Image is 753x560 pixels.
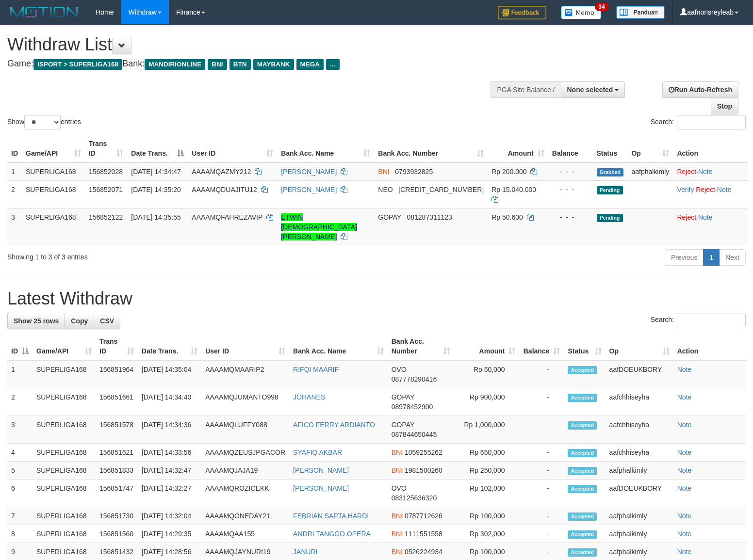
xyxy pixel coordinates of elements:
td: 156851747 [96,480,138,507]
th: Action [673,135,748,162]
a: Note [677,421,692,429]
td: SUPERLIGA168 [33,462,96,480]
td: aafchhiseyha [606,444,673,462]
div: Showing 1 to 3 of 3 entries [7,248,307,262]
th: Game/API: activate to sort column ascending [33,333,96,360]
th: Action [673,333,746,360]
td: Rp 50,000 [454,360,520,388]
td: aafphalkimly [606,525,673,543]
td: Rp 900,000 [454,388,520,416]
span: 156852028 [89,168,123,176]
th: Bank Acc. Name: activate to sort column ascending [289,333,388,360]
td: SUPERLIGA168 [33,525,96,543]
th: Date Trans.: activate to sort column ascending [138,333,201,360]
td: - [519,416,564,444]
td: 156851730 [96,507,138,525]
th: Amount: activate to sort column ascending [454,333,520,360]
span: 156852071 [89,186,123,193]
td: [DATE] 14:32:04 [138,507,201,525]
td: aafchhiseyha [606,388,673,416]
span: OVO [392,366,407,373]
span: Copy 083125636320 to clipboard [392,494,437,502]
div: - - - [552,167,589,176]
td: - [519,360,564,388]
td: · · [673,180,748,208]
a: JOHANES [293,393,325,401]
span: AAAAMQDUAJITU12 [192,186,257,193]
td: 8 [7,525,33,543]
td: Rp 250,000 [454,462,520,480]
td: - [519,507,564,525]
button: None selected [561,81,625,98]
a: ETWIN [DEMOGRAPHIC_DATA][PERSON_NAME] [281,213,357,240]
span: Copy 1059255262 to clipboard [405,448,442,456]
a: ANDRI TANGGO OPERA [293,530,371,538]
img: panduan.png [616,6,665,19]
a: Note [677,448,692,456]
span: Accepted [568,449,597,457]
td: AAAAMQZEUSJPGACOR [201,444,289,462]
td: - [519,444,564,462]
span: [DATE] 14:34:47 [131,168,180,176]
span: Copy 5859457140486971 to clipboard [398,186,484,193]
a: Note [677,530,692,538]
td: 156851964 [96,360,138,388]
span: Copy [71,317,88,325]
span: CSV [100,317,114,325]
td: 156851661 [96,388,138,416]
span: Copy 0787712626 to clipboard [405,512,442,520]
span: Copy 087778290416 to clipboard [392,375,437,383]
th: User ID: activate to sort column ascending [188,135,277,162]
span: Rp 15.040.000 [491,186,536,193]
a: 1 [703,249,720,266]
td: [DATE] 14:34:40 [138,388,201,416]
span: Pending [597,186,623,194]
span: [DATE] 14:35:20 [131,186,180,193]
span: GOPAY [392,421,414,429]
th: Amount: activate to sort column ascending [488,135,548,162]
td: - [519,462,564,480]
select: Showentries [24,115,61,129]
a: Reject [677,168,696,176]
td: aafphalkimly [627,162,673,181]
td: 1 [7,162,22,181]
a: Note [677,548,692,556]
td: - [519,525,564,543]
td: 2 [7,388,33,416]
span: MANDIRIONLINE [145,59,205,70]
a: [PERSON_NAME] [293,484,349,492]
span: Rp 50.600 [491,213,523,221]
div: - - - [552,212,589,222]
span: None selected [567,86,613,94]
td: - [519,388,564,416]
td: AAAAMQLUFFY088 [201,416,289,444]
img: Button%20Memo.svg [561,6,602,19]
a: Next [719,249,746,266]
input: Search: [677,115,746,129]
a: AFICO FERRY ARDIANTO [293,421,375,429]
span: BNI [392,512,403,520]
label: Search: [651,115,746,129]
td: SUPERLIGA168 [22,208,85,245]
td: · [673,208,748,245]
span: [DATE] 14:35:55 [131,213,180,221]
td: AAAAMQAA155 [201,525,289,543]
th: Balance [548,135,593,162]
th: Status [593,135,628,162]
span: Accepted [568,512,597,521]
a: Note [677,484,692,492]
span: MEGA [296,59,324,70]
td: SUPERLIGA168 [22,180,85,208]
td: SUPERLIGA168 [22,162,85,181]
td: 3 [7,416,33,444]
td: aafDOEUKBORY [606,480,673,507]
span: Accepted [568,421,597,430]
td: 156851560 [96,525,138,543]
a: Stop [711,98,738,114]
th: Op: activate to sort column ascending [627,135,673,162]
span: Copy 0526224934 to clipboard [405,548,442,556]
span: Show 25 rows [14,317,59,325]
span: Accepted [568,366,597,374]
th: Game/API: activate to sort column ascending [22,135,85,162]
td: [DATE] 14:34:36 [138,416,201,444]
